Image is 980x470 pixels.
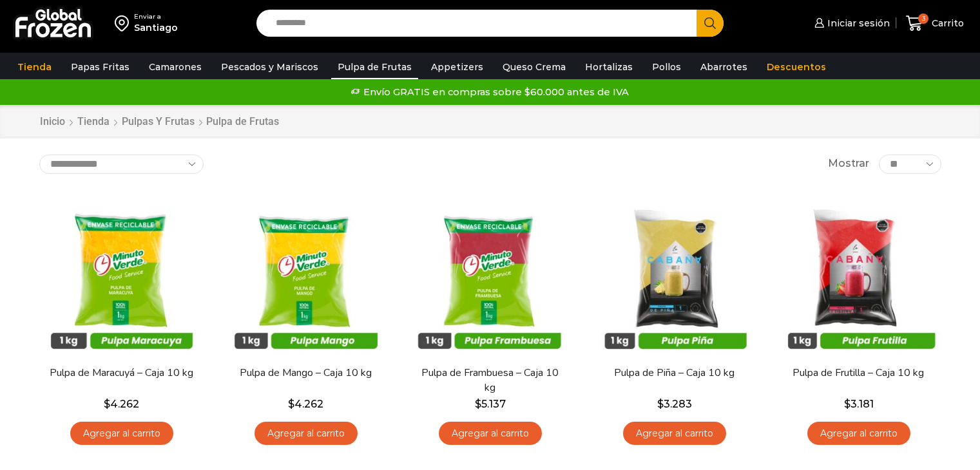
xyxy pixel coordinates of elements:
span: $ [288,398,294,410]
a: Agregar al carrito: “Pulpa de Piña - Caja 10 kg” [623,422,726,446]
button: Search button [697,10,724,37]
nav: Breadcrumb [39,115,279,129]
bdi: 3.181 [844,398,874,410]
a: Queso Crema [496,55,572,79]
a: Camarones [142,55,208,79]
img: address-field-icon.svg [115,12,134,34]
bdi: 3.283 [657,398,692,410]
span: $ [844,398,850,410]
a: Pulpa de Mango – Caja 10 kg [231,366,380,381]
a: Appetizers [425,55,490,79]
span: $ [657,398,664,410]
a: Tienda [11,55,58,79]
bdi: 5.137 [475,398,506,410]
a: Iniciar sesión [811,10,890,36]
a: Agregar al carrito: “Pulpa de Mango - Caja 10 kg” [255,422,358,446]
a: Inicio [39,115,66,129]
a: 3 Carrito [903,8,967,39]
a: Papas Fritas [64,55,136,79]
a: Pulpa de Frambuesa – Caja 10 kg [416,366,564,395]
a: Pescados y Mariscos [215,55,325,79]
span: Iniciar sesión [824,17,890,30]
a: Pulpa de Maracuyá – Caja 10 kg [47,366,195,381]
span: $ [475,398,481,410]
a: Agregar al carrito: “Pulpa de Frambuesa - Caja 10 kg” [439,422,542,446]
div: Santiago [134,21,178,34]
a: Descuentos [760,55,832,79]
a: Tienda [77,115,110,129]
h1: Pulpa de Frutas [206,115,279,127]
span: Carrito [928,17,964,30]
bdi: 4.262 [288,398,323,410]
a: Agregar al carrito: “Pulpa de Maracuyá - Caja 10 kg” [70,422,173,446]
a: Pulpa de Frutilla – Caja 10 kg [784,366,932,381]
a: Pollos [646,55,687,79]
select: Pedido de la tienda [39,155,204,174]
bdi: 4.262 [104,398,139,410]
span: 3 [918,14,928,24]
a: Pulpas y Frutas [121,115,195,129]
a: Hortalizas [579,55,639,79]
div: Enviar a [134,12,178,21]
span: Mostrar [828,156,869,171]
a: Agregar al carrito: “Pulpa de Frutilla - Caja 10 kg” [807,422,910,446]
a: Pulpa de Piña – Caja 10 kg [600,366,748,381]
a: Abarrotes [694,55,754,79]
a: Pulpa de Frutas [331,55,418,79]
span: $ [104,398,110,410]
